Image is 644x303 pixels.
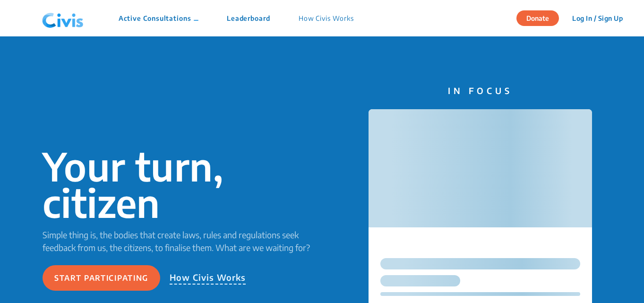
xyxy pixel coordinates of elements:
[43,228,322,254] p: Simple thing is, the bodies that create laws, rules and regulations seek feedback from us, the ci...
[38,4,87,33] img: navlogo.png
[299,13,354,23] p: How Civis Works
[516,10,559,26] button: Donate
[227,13,270,23] p: Leaderboard
[369,84,592,97] p: IN FOCUS
[43,148,322,221] p: Your turn, citizen
[119,13,198,23] p: Active Consultations
[516,13,566,22] a: Donate
[170,271,246,285] p: How Civis Works
[566,11,629,26] button: Log In / Sign Up
[43,265,160,291] button: Start participating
